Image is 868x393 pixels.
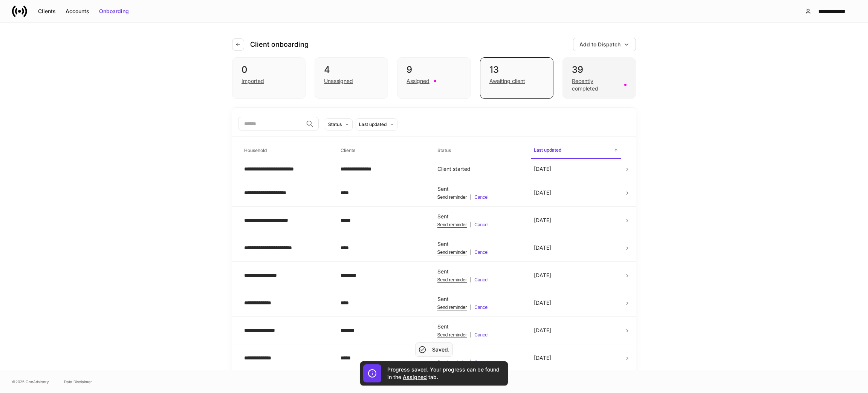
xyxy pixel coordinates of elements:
[437,268,522,275] div: Sent
[406,64,461,76] div: 9
[437,332,522,338] div: |
[359,121,387,128] div: Last updated
[437,304,522,310] div: |
[241,77,264,85] div: Imported
[437,304,467,310] button: Send reminder
[437,194,522,200] div: |
[434,143,525,158] span: Status
[480,57,553,99] div: 13Awaiting client
[437,213,522,220] div: Sent
[534,146,561,154] h6: Last updated
[397,57,471,99] div: 9Assigned
[572,64,627,76] div: 39
[573,38,636,51] button: Add to Dispatch
[241,143,332,158] span: Household
[437,277,467,283] button: Send reminder
[431,159,528,179] td: Client started
[474,194,488,200] button: Cancel
[437,185,522,193] div: Sent
[474,332,488,338] button: Cancel
[241,64,296,76] div: 0
[432,346,449,353] h5: Saved.
[99,8,129,15] div: Onboarding
[403,374,427,380] a: Assigned
[33,5,61,17] button: Clients
[406,77,429,85] div: Assigned
[250,40,309,49] h4: Client onboarding
[341,147,355,154] h6: Clients
[528,159,624,179] td: [DATE]
[528,234,624,262] td: [DATE]
[437,295,522,303] div: Sent
[387,366,500,381] h5: Progress saved. Your progress can be found in the tab.
[437,222,522,228] div: |
[572,77,620,92] div: Recently completed
[474,222,488,228] button: Cancel
[489,64,544,76] div: 13
[244,147,267,154] h6: Household
[437,350,522,358] div: Sent
[437,332,467,338] button: Send reminder
[528,289,624,317] td: [DATE]
[489,77,525,85] div: Awaiting client
[562,57,636,99] div: 39Recently completed
[338,143,428,158] span: Clients
[437,323,522,330] div: Sent
[328,121,342,128] div: Status
[474,277,488,283] button: Cancel
[325,118,353,130] button: Status
[528,262,624,289] td: [DATE]
[579,41,620,48] div: Add to Dispatch
[232,57,306,99] div: 0Imported
[38,8,56,15] div: Clients
[474,249,488,255] button: Cancel
[437,222,467,228] button: Send reminder
[474,304,488,310] button: Cancel
[437,194,467,200] button: Send reminder
[528,317,624,344] td: [DATE]
[356,118,397,130] button: Last updated
[64,379,92,385] a: Data Disclaimer
[528,179,624,207] td: [DATE]
[437,240,522,248] div: Sent
[315,57,388,99] div: 4Unassigned
[528,207,624,234] td: [DATE]
[437,249,467,255] button: Send reminder
[437,277,522,283] div: |
[531,143,621,159] span: Last updated
[324,77,353,85] div: Unassigned
[437,147,451,154] h6: Status
[437,249,522,255] div: |
[12,379,49,385] span: © 2025 OneAdvisory
[94,5,134,17] button: Onboarding
[324,64,379,76] div: 4
[61,5,94,17] button: Accounts
[66,8,89,15] div: Accounts
[528,344,624,372] td: [DATE]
